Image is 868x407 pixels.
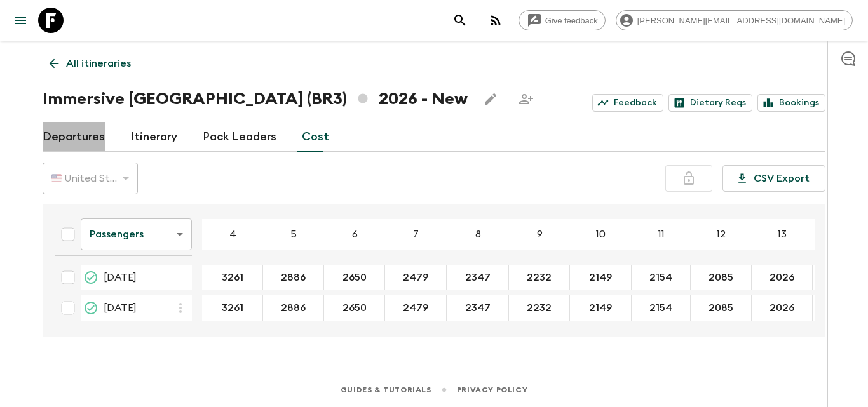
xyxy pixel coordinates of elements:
[327,295,382,321] button: 2650
[757,94,825,112] a: Bookings
[457,383,527,397] a: Privacy Policy
[266,265,321,290] button: 2886
[752,265,813,290] div: 10 Jan 2026; 13
[691,326,752,351] div: 28 Mar 2026; 12
[722,165,825,192] button: CSV Export
[203,122,276,152] a: Pack Leaders
[693,265,749,290] button: 2085
[43,86,468,112] h1: Immersive [GEOGRAPHIC_DATA] (BR3) 2026 - New
[752,295,813,321] div: 28 Feb 2026; 13
[43,51,138,76] a: All itineraries
[324,265,385,290] div: 10 Jan 2026; 6
[389,326,442,351] button: 2451
[632,326,691,351] div: 28 Mar 2026; 11
[130,122,177,152] a: Itinerary
[509,265,570,290] div: 10 Jan 2026; 9
[538,16,605,25] span: Give feedback
[43,122,105,152] a: Departures
[512,326,567,351] button: 2205
[634,265,688,290] button: 2154
[616,10,853,30] div: [PERSON_NAME][EMAIL_ADDRESS][DOMAIN_NAME]
[632,265,691,290] div: 10 Jan 2026; 11
[574,295,627,321] button: 2149
[778,227,787,242] p: 13
[385,326,447,351] div: 28 Mar 2026; 7
[537,227,543,242] p: 9
[691,295,752,321] div: 28 Feb 2026; 12
[570,265,632,290] div: 10 Jan 2026; 10
[694,326,749,351] button: 2059
[202,295,263,321] div: 28 Feb 2026; 4
[630,16,852,25] span: [PERSON_NAME][EMAIL_ADDRESS][DOMAIN_NAME]
[450,265,506,290] button: 2347
[202,326,263,351] div: 28 Mar 2026; 4
[632,295,691,321] div: 28 Feb 2026; 11
[266,295,321,321] button: 2886
[478,86,503,112] button: Edit this itinerary
[447,326,509,351] div: 28 Mar 2026; 8
[752,326,813,351] div: 28 Mar 2026; 13
[413,227,419,242] p: 7
[388,265,444,290] button: 2479
[202,265,263,290] div: 10 Jan 2026; 4
[385,265,447,290] div: 10 Jan 2026; 7
[754,295,810,321] button: 2026
[324,295,385,321] div: 28 Feb 2026; 6
[519,10,606,30] a: Give feedback
[104,300,137,316] span: [DATE]
[266,326,321,351] button: 2855
[327,326,382,351] button: 2620
[592,94,663,112] a: Feedback
[447,265,509,290] div: 10 Jan 2026; 8
[104,270,137,285] span: [DATE]
[574,265,627,290] button: 2149
[66,56,131,71] p: All itineraries
[513,86,539,112] span: Share this itinerary
[668,94,752,112] a: Dietary Reqs
[450,326,505,351] button: 2320
[207,265,259,290] button: 3261
[302,122,329,152] a: Cost
[388,295,444,321] button: 2479
[596,227,606,242] p: 10
[263,265,324,290] div: 10 Jan 2026; 5
[205,326,260,351] button: 3228
[447,8,473,33] button: search adventures
[229,227,236,242] p: 4
[81,217,192,252] div: Passengers
[691,265,752,290] div: 10 Jan 2026; 12
[263,295,324,321] div: 28 Feb 2026; 5
[634,326,688,351] button: 2127
[512,295,567,321] button: 2232
[55,222,81,247] div: Select all
[327,265,382,290] button: 2650
[352,227,358,242] p: 6
[756,326,809,351] button: 2001
[324,326,385,351] div: 28 Mar 2026; 6
[450,295,506,321] button: 2347
[290,227,297,242] p: 5
[263,326,324,351] div: 28 Mar 2026; 5
[717,227,726,242] p: 12
[754,265,810,290] button: 2026
[385,295,447,321] div: 28 Feb 2026; 7
[574,326,627,351] button: 2123
[509,326,570,351] div: 28 Mar 2026; 9
[83,270,98,285] svg: Guaranteed
[693,295,749,321] button: 2085
[207,295,259,321] button: 3261
[8,8,33,33] button: menu
[509,295,570,321] div: 28 Feb 2026; 9
[658,227,665,242] p: 11
[43,161,138,196] div: 🇺🇸 United States Dollar (USD)
[634,295,688,321] button: 2154
[341,383,431,397] a: Guides & Tutorials
[83,300,98,316] svg: On Sale
[512,265,567,290] button: 2232
[570,295,632,321] div: 28 Feb 2026; 10
[570,326,632,351] div: 28 Mar 2026; 10
[475,227,481,242] p: 8
[447,295,509,321] div: 28 Feb 2026; 8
